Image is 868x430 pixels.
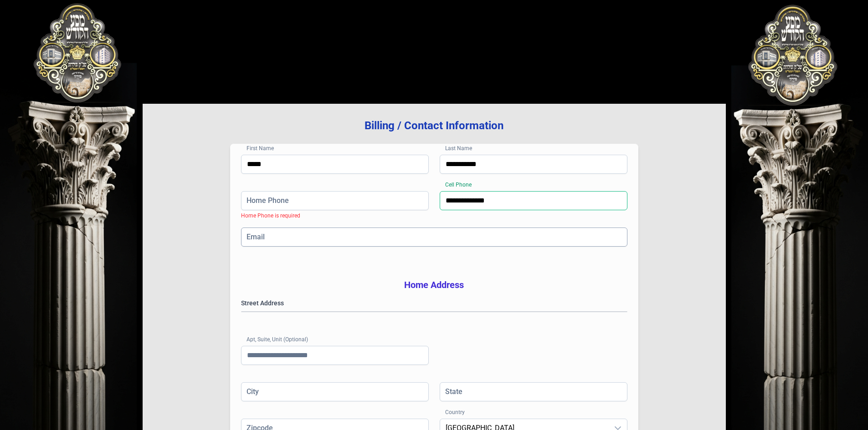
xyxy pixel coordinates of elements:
[241,212,300,219] span: Home Phone is required
[157,118,711,133] h3: Billing / Contact Information
[241,298,627,308] label: Street Address
[241,278,627,291] h3: Home Address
